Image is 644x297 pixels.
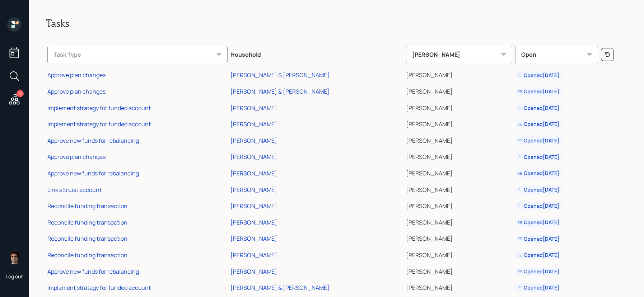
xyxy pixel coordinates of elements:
[47,137,139,145] div: Approve new funds for rebalancing
[518,170,559,177] div: Opened [DATE]
[47,268,139,275] div: Approve new funds for rebalancing
[515,46,598,63] div: Open
[406,46,512,63] div: [PERSON_NAME]
[229,41,405,66] th: Household
[17,90,24,97] div: 19
[230,169,277,177] div: [PERSON_NAME]
[405,82,513,99] td: [PERSON_NAME]
[230,71,330,79] div: [PERSON_NAME] & [PERSON_NAME]
[47,120,151,128] div: Implement strategy for funded account
[230,268,277,275] div: [PERSON_NAME]
[47,46,228,63] div: Task Type
[47,218,127,226] div: Reconcile funding transaction
[47,186,102,194] div: Link altruist account
[518,284,559,291] div: Opened [DATE]
[405,131,513,148] td: [PERSON_NAME]
[46,17,627,29] h2: Tasks
[230,202,277,210] div: [PERSON_NAME]
[518,202,559,209] div: Opened [DATE]
[405,164,513,180] td: [PERSON_NAME]
[405,66,513,82] td: [PERSON_NAME]
[518,72,559,79] div: Opened [DATE]
[7,250,22,264] img: harrison-schaefer-headshot-2.png
[47,71,106,79] div: Approve plan changes
[230,137,277,145] div: [PERSON_NAME]
[405,262,513,279] td: [PERSON_NAME]
[230,235,277,242] div: [PERSON_NAME]
[518,104,559,112] div: Opened [DATE]
[518,121,559,128] div: Opened [DATE]
[230,218,277,226] div: [PERSON_NAME]
[230,153,277,161] div: [PERSON_NAME]
[47,284,151,292] div: Implement strategy for funded account
[405,99,513,115] td: [PERSON_NAME]
[405,197,513,213] td: [PERSON_NAME]
[405,230,513,246] td: [PERSON_NAME]
[47,104,151,112] div: Implement strategy for funded account
[230,251,277,259] div: [PERSON_NAME]
[230,284,330,292] div: [PERSON_NAME] & [PERSON_NAME]
[518,154,559,161] div: Opened [DATE]
[230,104,277,112] div: [PERSON_NAME]
[230,88,330,95] div: [PERSON_NAME] & [PERSON_NAME]
[47,169,139,177] div: Approve new funds for rebalancing
[518,268,559,275] div: Opened [DATE]
[518,88,559,95] div: Opened [DATE]
[230,186,277,194] div: [PERSON_NAME]
[47,202,127,210] div: Reconcile funding transaction
[405,213,513,230] td: [PERSON_NAME]
[47,251,127,259] div: Reconcile funding transaction
[47,235,127,242] div: Reconcile funding transaction
[47,88,106,95] div: Approve plan changes
[518,137,559,144] div: Opened [DATE]
[518,235,559,242] div: Opened [DATE]
[518,186,559,193] div: Opened [DATE]
[518,251,559,259] div: Opened [DATE]
[6,273,23,280] div: Log out
[405,278,513,295] td: [PERSON_NAME]
[405,115,513,131] td: [PERSON_NAME]
[405,148,513,164] td: [PERSON_NAME]
[230,120,277,128] div: [PERSON_NAME]
[47,153,106,161] div: Approve plan changes
[518,219,559,226] div: Opened [DATE]
[405,246,513,262] td: [PERSON_NAME]
[405,180,513,197] td: [PERSON_NAME]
